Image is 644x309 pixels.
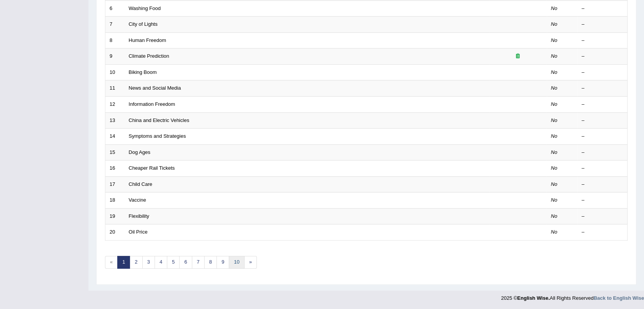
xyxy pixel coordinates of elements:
[129,37,166,43] a: Human Freedom
[105,160,125,177] td: 16
[129,149,150,155] a: Dog Ages
[551,117,557,123] em: No
[551,53,557,59] em: No
[582,181,623,188] div: –
[551,21,557,27] em: No
[229,256,244,269] a: 10
[129,117,190,123] a: China and Electric Vehicles
[105,224,125,241] td: 20
[551,229,557,235] em: No
[167,256,180,269] a: 5
[129,229,148,235] a: Oil Price
[129,53,170,59] a: Climate Prediction
[582,149,623,156] div: –
[582,53,623,60] div: –
[582,5,623,12] div: –
[551,101,557,107] em: No
[129,101,175,107] a: Information Freedom
[551,197,557,203] em: No
[130,256,142,269] a: 2
[129,21,158,27] a: City of Lights
[105,129,125,145] td: 14
[204,256,217,269] a: 8
[582,133,623,140] div: –
[551,69,557,75] em: No
[105,96,125,112] td: 12
[551,181,557,187] em: No
[105,208,125,224] td: 19
[517,295,549,301] strong: English Wise.
[192,256,205,269] a: 7
[129,5,161,11] a: Washing Food
[179,256,192,269] a: 6
[105,17,125,33] td: 7
[582,69,623,76] div: –
[493,53,542,60] div: Exam occurring question
[244,256,257,269] a: »
[551,5,557,11] em: No
[551,133,557,139] em: No
[105,48,125,65] td: 9
[105,0,125,17] td: 6
[117,256,130,269] a: 1
[129,213,149,219] a: Flexibility
[582,117,623,124] div: –
[582,21,623,28] div: –
[105,256,118,269] span: «
[551,165,557,171] em: No
[142,256,155,269] a: 3
[129,133,186,139] a: Symptoms and Strategies
[582,85,623,92] div: –
[582,229,623,236] div: –
[105,176,125,192] td: 17
[105,192,125,209] td: 18
[582,37,623,44] div: –
[105,32,125,48] td: 8
[105,64,125,80] td: 10
[129,165,175,171] a: Cheaper Rail Tickets
[582,213,623,220] div: –
[155,256,167,269] a: 4
[105,80,125,97] td: 11
[501,291,644,302] div: 2025 © All Rights Reserved
[129,181,152,187] a: Child Care
[216,256,229,269] a: 9
[129,197,146,203] a: Vaccine
[551,213,557,219] em: No
[551,85,557,91] em: No
[582,197,623,204] div: –
[551,149,557,155] em: No
[582,165,623,172] div: –
[129,85,181,91] a: News and Social Media
[105,112,125,129] td: 13
[105,144,125,160] td: 15
[594,295,644,301] a: Back to English Wise
[129,69,157,75] a: Biking Boom
[551,37,557,43] em: No
[582,101,623,108] div: –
